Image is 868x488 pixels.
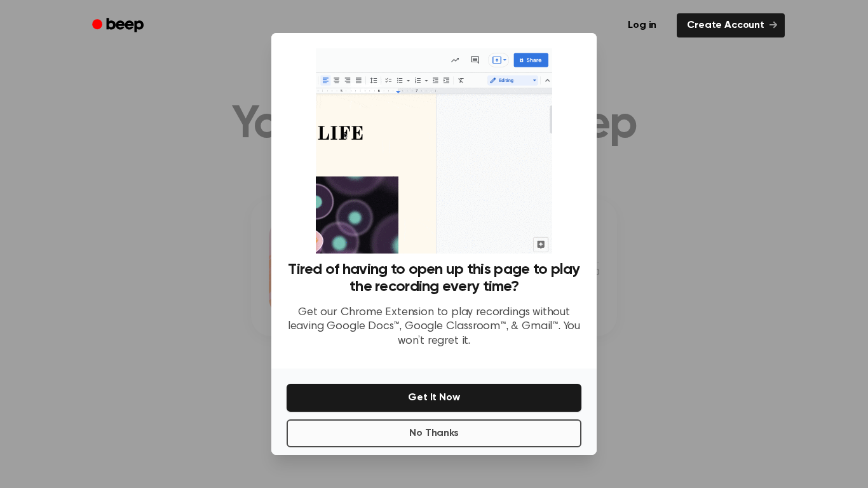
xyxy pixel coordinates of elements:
[287,384,581,412] button: Get It Now
[287,261,581,295] h3: Tired of having to open up this page to play the recording every time?
[615,11,669,40] a: Log in
[83,13,155,38] a: Beep
[316,48,552,254] img: Beep extension in action
[287,419,581,447] button: No Thanks
[287,306,581,349] p: Get our Chrome Extension to play recordings without leaving Google Docs™, Google Classroom™, & Gm...
[677,13,785,37] a: Create Account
